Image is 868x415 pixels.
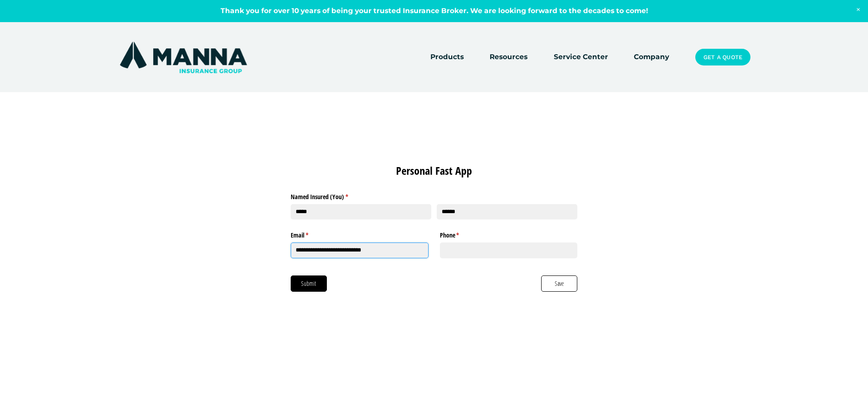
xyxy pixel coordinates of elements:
label: Phone [440,228,578,240]
span: Products [430,51,464,63]
a: Service Center [554,51,608,64]
input: First [291,204,431,220]
span: Save [554,279,565,289]
a: Company [634,51,669,64]
h1: Personal Fast App [291,163,577,178]
span: Submit [301,279,316,289]
input: Last [437,204,577,220]
button: Submit [291,275,327,292]
a: folder dropdown [430,51,464,64]
button: Save [541,275,577,292]
img: Manna Insurance Group [118,40,249,75]
label: Email [291,228,429,240]
a: Get a Quote [695,49,750,66]
legend: Named Insured (You) [291,189,577,201]
a: folder dropdown [490,51,528,64]
span: Resources [490,51,528,63]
